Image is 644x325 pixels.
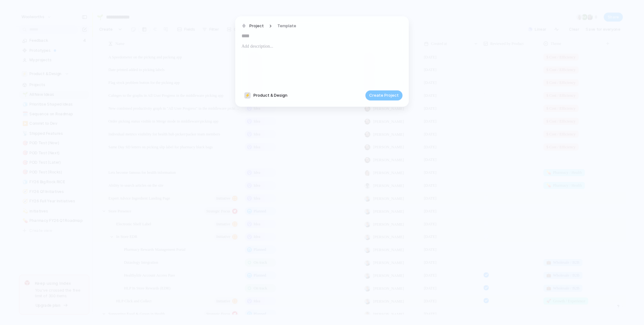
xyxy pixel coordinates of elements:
[277,23,296,29] span: Template
[274,21,300,30] button: Template
[240,21,266,30] button: Project
[253,92,287,99] span: Product & Design
[244,92,251,99] div: ⚡
[249,23,264,29] span: Project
